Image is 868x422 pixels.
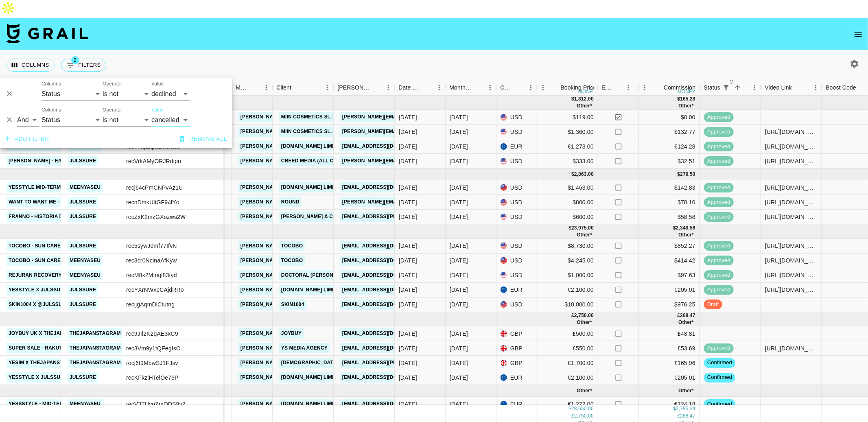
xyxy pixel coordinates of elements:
[678,103,694,109] span: € 124.28
[340,372,431,383] a: [EMAIL_ADDRESS][DOMAIN_NAME]
[639,254,700,268] div: $414.42
[399,400,417,408] div: 23/7/2025
[496,210,537,224] div: USD
[450,142,468,151] div: Jun '25
[639,268,700,283] div: $97.63
[720,82,732,93] button: Show filters
[704,199,734,206] span: approved
[68,156,98,166] a: julssure
[371,82,382,93] button: Sort
[704,400,735,408] span: confirmed
[103,107,122,114] label: Operator
[496,283,537,297] div: EUR
[399,213,417,221] div: 17/7/2025
[704,271,734,279] span: approved
[639,154,700,168] div: $32.51
[176,131,230,146] button: Remove all
[68,285,98,295] a: julssure
[333,80,394,96] div: Booker
[279,270,354,280] a: Doctoral [PERSON_NAME]
[598,80,638,96] div: Expenses: Remove Commission?
[340,399,431,409] a: [EMAIL_ADDRESS][DOMAIN_NAME]
[61,59,106,72] button: Show filters
[68,256,103,266] a: meenyaseu
[765,198,818,206] div: https://www.instagram.com/p/DMAypDhSh1p/
[7,372,119,383] a: Yesstyle x Julssure - SEPTIEMBRE 2025
[704,344,734,352] span: approved
[639,239,700,254] div: $852.27
[680,171,695,178] div: 279.50
[574,96,594,103] div: 1,812.00
[276,80,291,96] div: Client
[577,388,592,394] span: € 1,272.00
[537,254,598,268] div: $4,245.00
[602,80,613,96] div: Expenses: Remove Commission?
[639,397,700,411] div: €124.18
[765,242,818,250] div: https://www.instagram.com/reel/DN2_6Pg5uGA/
[399,157,417,165] div: 10/6/2025
[571,225,594,232] div: 23,975.00
[500,80,513,96] div: Currency
[399,184,417,192] div: 27/5/2025
[664,80,696,96] div: Commission
[568,225,571,232] div: $
[279,256,305,266] a: TOCOBO
[704,213,734,221] span: approved
[704,242,734,250] span: approved
[578,89,597,94] div: money
[704,286,734,294] span: approved
[340,141,431,151] a: [EMAIL_ADDRESS][DOMAIN_NAME]
[678,96,680,103] div: $
[126,198,179,206] div: recnDmkUltGF94lYc
[68,372,98,383] a: julssure
[639,326,700,341] div: £48.81
[279,328,304,339] a: JOYBUY
[7,328,97,339] a: JOYBUY UK x Thejapanstagram
[704,114,734,121] span: approved
[7,24,88,43] img: Grail Talent
[68,358,123,368] a: thejapanstagram
[3,114,15,126] button: Delete
[238,358,413,368] a: [PERSON_NAME][EMAIL_ADDRESS][PERSON_NAME][DOMAIN_NAME]
[272,80,333,96] div: Client
[279,212,350,222] a: [PERSON_NAME] & Co LLC
[496,268,537,283] div: USD
[238,300,413,310] a: [PERSON_NAME][EMAIL_ADDRESS][PERSON_NAME][DOMAIN_NAME]
[571,413,574,420] div: £
[7,270,96,280] a: Rejuran Recovery - 345 cream
[399,198,417,206] div: 11/7/2025
[238,197,413,207] a: [PERSON_NAME][EMAIL_ADDRESS][PERSON_NAME][DOMAIN_NAME]
[238,399,413,409] a: [PERSON_NAME][EMAIL_ADDRESS][PERSON_NAME][DOMAIN_NAME]
[7,399,103,409] a: YessStyle - Mid-Term - NOVEMBER
[279,112,334,122] a: MIIN COSMETICS SL.
[450,256,468,265] div: Aug '25
[513,82,525,93] button: Sort
[126,271,177,279] div: recM8x2MInql83tyd
[496,195,537,210] div: USD
[704,128,734,136] span: approved
[537,139,598,154] div: €1,273.00
[638,81,651,94] button: Menu
[792,82,803,93] button: Sort
[450,184,468,192] div: Jul '25
[2,131,52,146] button: Add filter
[496,154,537,168] div: USD
[571,171,574,178] div: $
[279,141,345,151] a: [DOMAIN_NAME] LIMITED
[382,81,394,94] button: Menu
[639,297,700,312] div: $976.25
[126,359,178,367] div: recj6I9MbwSJ1FJsv
[496,110,537,125] div: USD
[496,125,537,139] div: USD
[680,96,695,103] div: 165.28
[232,80,272,96] div: Manager
[126,330,178,338] div: rec9JIl2K2qAE3xC9
[291,82,303,93] button: Sort
[340,328,431,339] a: [EMAIL_ADDRESS][DOMAIN_NAME]
[126,256,177,265] div: rec3cr0NcinaAfKyw
[678,171,680,178] div: $
[826,80,856,96] div: Boost Code
[433,81,445,94] button: Menu
[765,256,818,265] div: ​https://www.instagram.com/reel/DN3QlaDZEQp/
[765,271,818,279] div: https://www.instagram.com/reel/DNswIrfZEe6/?igsh=ZW52cnJiNTBvcXpt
